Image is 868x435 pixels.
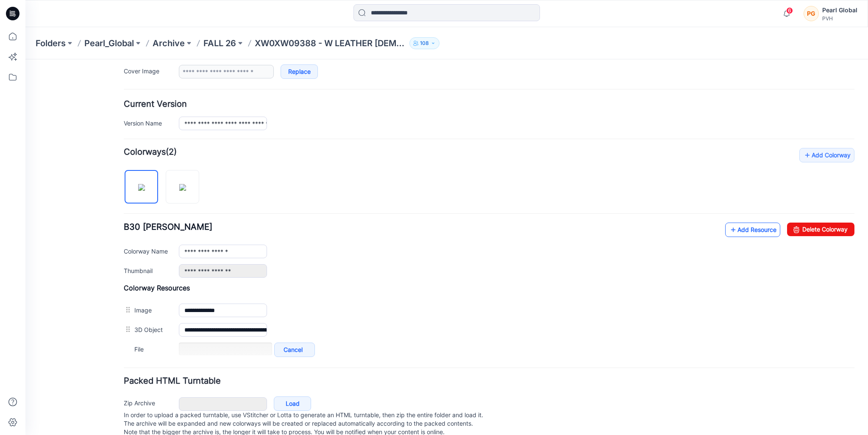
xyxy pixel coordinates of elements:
h4: Colorway Resources [98,224,829,233]
iframe: edit-style [25,59,868,435]
p: In order to upload a packed turntable, use VStitcher or Lotta to generate an HTML turntable, then... [98,351,829,377]
img: eyJhbGciOiJIUzI1NiIsImtpZCI6IjAiLCJzbHQiOiJzZXMiLCJ0eXAiOiJKV1QifQ.eyJkYXRhIjp7InR5cGUiOiJzdG9yYW... [113,125,120,131]
div: Pearl Global [822,5,857,15]
a: Load [248,337,286,351]
div: PG [804,6,819,21]
button: 108 [409,37,440,49]
p: XW0XW09388 - W LEATHER [DEMOGRAPHIC_DATA] JACKET - PROTO - V01 [255,37,406,49]
a: Cancel [249,283,289,298]
a: Add Colorway [774,89,829,103]
strong: Colorways [98,87,140,98]
a: Pearl_Global [84,37,134,49]
a: FALL 26 [203,37,236,49]
img: eyJhbGciOiJIUzI1NiIsImtpZCI6IjAiLCJzbHQiOiJzZXMiLCJ0eXAiOiJKV1QifQ.eyJkYXRhIjp7InR5cGUiOiJzdG9yYW... [154,125,161,131]
label: Zip Archive [98,339,145,348]
label: Image [109,246,145,255]
label: Colorway Name [98,187,145,196]
a: Delete Colorway [762,163,829,177]
span: B30 [PERSON_NAME] [98,162,187,173]
label: File [109,285,145,294]
label: 3D Object [109,265,145,275]
p: 108 [420,39,429,48]
span: (2) [140,87,151,98]
h4: Packed HTML Turntable [98,318,829,326]
a: Archive [153,37,185,49]
a: Add Resource [700,163,755,178]
span: 6 [786,7,793,14]
label: Thumbnail [98,206,145,216]
a: Folders [36,37,66,49]
div: PVH [822,15,857,22]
